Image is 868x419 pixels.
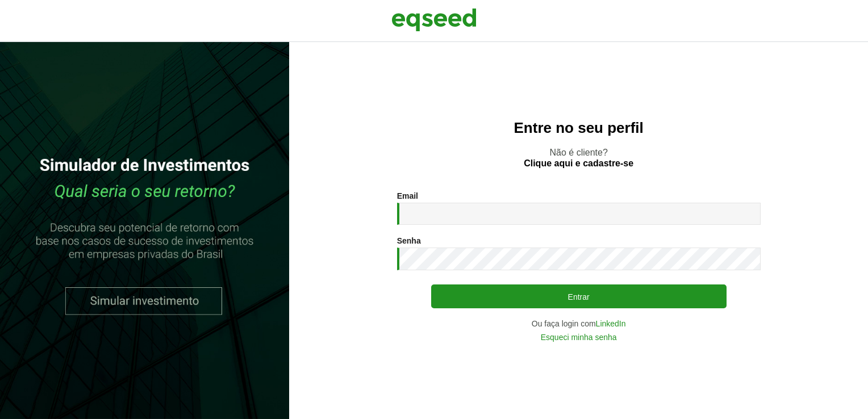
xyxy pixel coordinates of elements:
[397,320,761,328] div: Ou faça login com
[391,6,477,34] img: EqSeed Logo
[541,333,617,341] a: Esqueci minha senha
[312,120,845,136] h2: Entre no seu perfil
[397,237,421,245] label: Senha
[524,159,633,168] a: Clique aqui e cadastre-se
[397,192,418,200] label: Email
[431,284,727,308] button: Entrar
[312,147,845,169] p: Não é cliente?
[596,320,626,328] a: LinkedIn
